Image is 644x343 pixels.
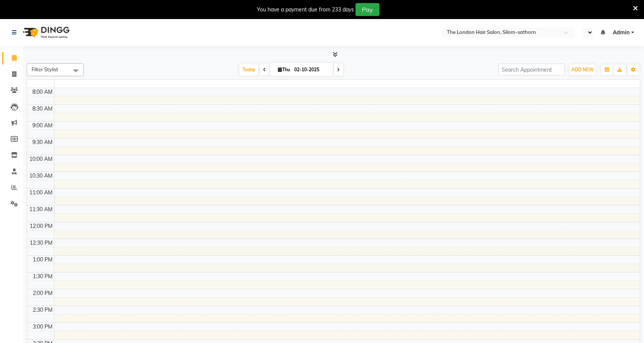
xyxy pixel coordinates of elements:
div: 11:00 AM [28,189,54,197]
div: You have a payment due from 233 days [257,6,354,14]
div: 8:30 AM [31,105,54,113]
div: 1:00 PM [31,256,54,264]
div: 9:30 AM [31,138,54,146]
img: logo [19,22,72,43]
div: 3:00 PM [31,323,54,331]
input: Search Appointment [498,64,565,75]
div: 9:00 AM [31,122,54,130]
input: 2025-10-02 [292,64,330,75]
div: 10:00 AM [28,155,54,163]
div: 1:30 PM [31,272,54,280]
div: 2:30 PM [31,306,54,314]
div: 11:30 AM [28,205,54,213]
div: 10:30 AM [28,172,54,180]
span: ADD NEW [571,67,594,72]
button: Pay [355,3,379,16]
div: 12:00 PM [28,222,54,230]
button: ADD NEW [569,64,596,75]
div: 8:00 AM [31,88,54,96]
span: Filter Stylist [32,66,58,72]
span: Admin [613,29,630,37]
span: Thu [276,67,292,72]
div: 12:30 PM [28,239,54,247]
span: Today [239,64,258,75]
div: 2:00 PM [31,289,54,297]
